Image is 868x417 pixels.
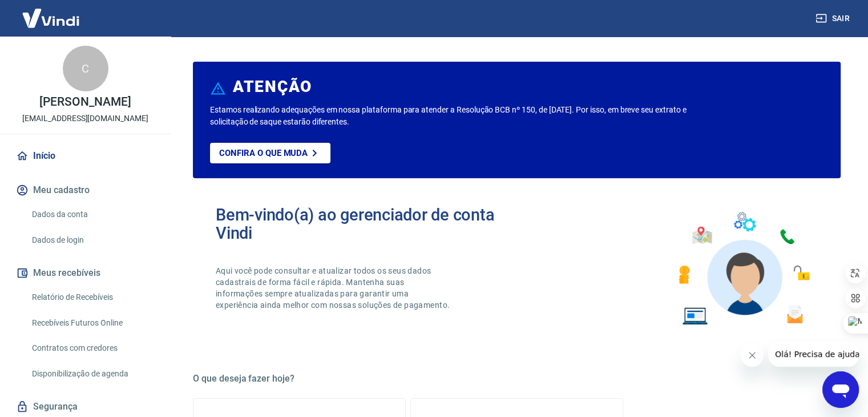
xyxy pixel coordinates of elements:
[27,362,157,386] a: Disponibilização de agenda
[768,342,859,367] iframe: Mensagem da empresa
[14,1,88,35] img: Vindi
[27,336,157,360] a: Contratos com credores
[813,8,854,29] button: Sair
[210,104,701,128] p: Estamos realizando adequações em nossa plataforma para atender a Resolução BCB nº 150, de [DATE]....
[27,203,157,226] a: Dados da conta
[14,178,157,203] button: Meu cadastro
[233,81,312,93] h6: ATENÇÃO
[193,373,841,384] h5: O que deseja fazer hoje?
[63,46,108,91] div: C
[14,260,157,286] button: Meus recebíveis
[219,148,308,158] p: Confira o que muda
[741,344,764,367] iframe: Fechar mensagem
[216,265,452,311] p: Aqui você pode consultar e atualizar todos os seus dados cadastrais de forma fácil e rápida. Mant...
[216,206,517,242] h2: Bem-vindo(a) ao gerenciador de conta Vindi
[668,206,818,332] img: Imagem de um avatar masculino com diversos icones exemplificando as funcionalidades do gerenciado...
[27,311,157,335] a: Recebíveis Futuros Online
[7,8,96,17] span: Olá! Precisa de ajuda?
[27,286,157,309] a: Relatório de Recebíveis
[39,96,131,108] p: [PERSON_NAME]
[822,371,859,408] iframe: Botão para abrir a janela de mensagens
[27,228,157,252] a: Dados de login
[22,113,148,125] p: [EMAIL_ADDRESS][DOMAIN_NAME]
[14,143,157,169] a: Início
[210,143,330,163] a: Confira o que muda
